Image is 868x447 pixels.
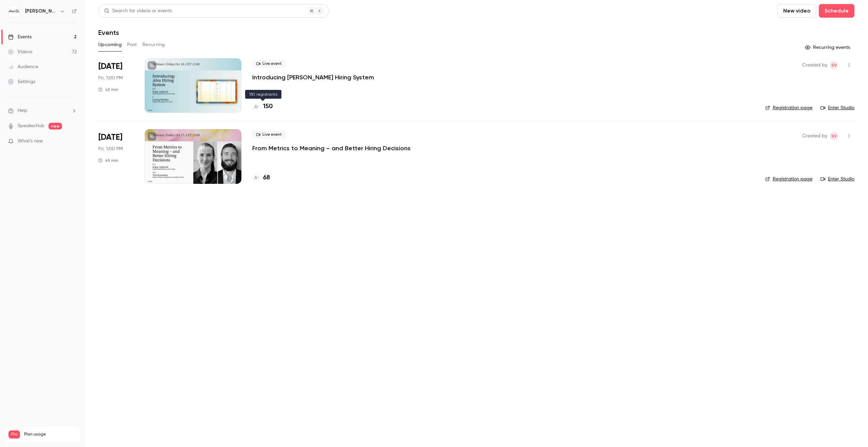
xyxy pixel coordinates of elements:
button: Schedule [819,4,854,18]
div: 45 min [98,87,118,92]
a: Registration page [765,176,812,182]
a: Enter Studio [821,104,854,111]
span: Fri, 1:00 PM [98,145,123,152]
span: Help [18,107,27,114]
h1: Events [98,28,119,37]
span: new [48,123,62,130]
span: What's new [18,138,43,145]
a: 150 [252,102,273,111]
button: Recurring events [802,42,854,53]
h6: [PERSON_NAME] Labs [25,8,57,15]
span: Plan usage [24,432,76,437]
div: Videos [8,48,32,55]
a: 68 [252,173,270,182]
li: help-dropdown-opener [8,107,77,114]
span: Sara Vinell [830,61,838,69]
h4: 150 [263,102,273,111]
span: Pro [8,430,20,439]
div: Oct 17 Fri, 1:00 PM (Europe/Stockholm) [98,129,134,183]
div: Events [8,34,32,40]
span: SV [831,61,837,69]
span: Sara Vinell [830,132,838,140]
a: Enter Studio [821,176,854,182]
img: Alva Labs [8,6,19,17]
a: Registration page [765,104,812,111]
span: [DATE] [98,61,122,72]
div: 45 min [98,158,118,163]
button: Upcoming [98,39,122,50]
button: New video [777,4,816,18]
span: Created by [802,132,827,140]
a: SpeakerHub [18,122,44,130]
div: Audience [8,63,38,70]
span: Created by [802,61,827,69]
div: Search for videos or events [104,7,172,15]
button: Recurring [142,39,165,50]
span: Live event [252,60,286,68]
span: [DATE] [98,132,122,143]
span: Fri, 1:00 PM [98,75,123,81]
div: Settings [8,78,35,85]
span: Live event [252,131,286,139]
a: From Metrics to Meaning – and Better Hiring Decisions [252,144,411,152]
button: Past [127,39,137,50]
a: Introducing [PERSON_NAME] Hiring System [252,73,374,81]
span: SV [831,132,837,140]
div: Oct 10 Fri, 1:00 PM (Europe/Stockholm) [98,58,134,113]
h4: 68 [263,173,270,182]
